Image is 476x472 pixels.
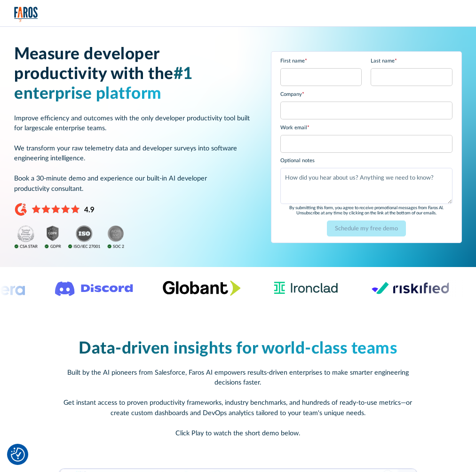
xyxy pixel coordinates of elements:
p: Built by the AI pioneers from Salesforce, Faros AI empowers results-driven enterprises to make sm... [58,368,418,438]
label: Optional notes [280,157,452,165]
input: Schedule my free demo [327,220,406,236]
img: Logo of the communication platform Discord. [55,280,133,296]
img: Revisit consent button [11,448,25,462]
label: First name [280,57,362,65]
button: Cookie Settings [11,448,25,462]
a: home [14,7,38,22]
img: Logo of the risk management platform Riskified. [371,282,449,294]
img: Globant's logo [163,280,240,296]
img: Logo of the analytics and reporting company Faros. [14,7,38,22]
p: Improve efficiency and outcomes with the only developer productivity tool built for largescale en... [14,113,253,194]
span: Data-driven insights for world-class teams [79,340,397,357]
label: Last name [371,57,452,65]
img: 4.9 stars on G2 [14,203,95,216]
h1: Measure developer productivity with the [14,45,253,104]
form: Email Form [280,57,452,236]
div: By submitting this form, you agree to receive promotional messages from Faros Al. Unsubscribe at ... [280,205,452,216]
img: ISO, GDPR, SOC2, and CSA Star compliance badges [14,225,124,249]
img: Ironclad Logo [270,279,341,297]
label: Work email [280,124,452,132]
label: Company [280,91,452,99]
